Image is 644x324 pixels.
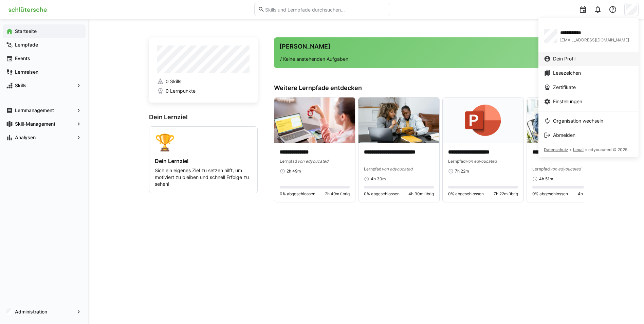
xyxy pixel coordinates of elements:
span: • [570,147,572,152]
span: Abmelden [553,132,575,139]
span: Dein Profil [553,55,575,62]
span: Lesezeichen [553,70,581,76]
span: • [585,147,587,152]
span: Zertifikate [553,84,576,91]
span: Einstellungen [553,98,582,105]
span: Datenschutz [544,147,568,152]
span: Organisation wechseln [553,118,603,124]
span: edyoucated © 2025 [588,147,627,152]
span: Legal [573,147,584,152]
span: [EMAIL_ADDRESS][DOMAIN_NAME] [560,37,629,43]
